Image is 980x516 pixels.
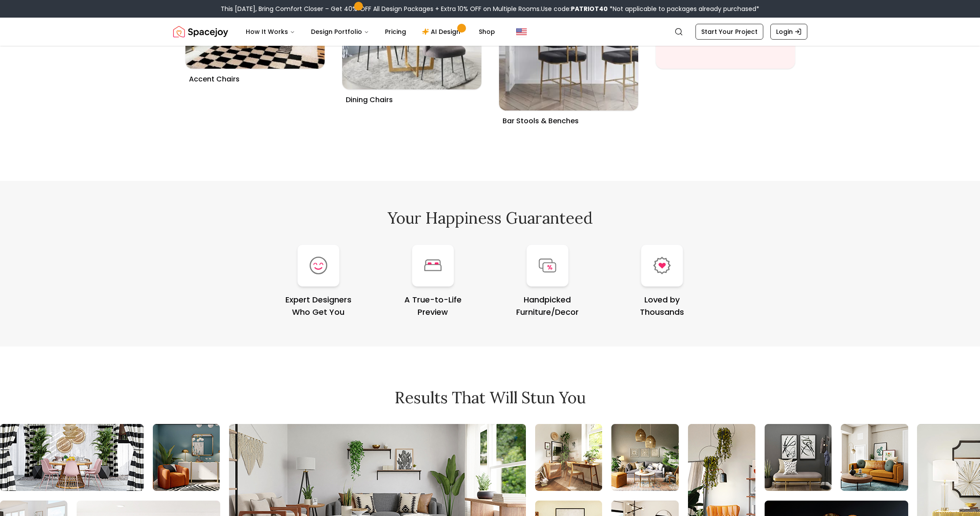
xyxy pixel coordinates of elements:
img: United States [516,26,527,37]
span: *Not applicable to packages already purchased* [608,4,759,13]
img: Spacejoy Logo [173,23,228,41]
div: Loved by Thousands [608,294,716,318]
nav: Global [173,18,807,46]
div: A True-to-Life Preview [379,294,487,318]
h3: Bar Stools & Benches [499,111,638,126]
button: Design Portfolio [304,23,376,41]
h2: Results that will stun you [173,389,807,406]
a: Login [770,24,807,40]
a: AI Design [415,23,470,41]
span: Use code: [541,4,608,13]
h2: Your Happiness Guaranteed [173,209,807,227]
div: Expert Designers Who Get You [265,294,372,318]
img: Loved by<br/>Thousands [653,257,671,274]
img: Expert Designers<br/>Who Get You [310,257,327,274]
b: PATRIOT40 [571,4,608,13]
button: How It Works [239,23,302,41]
h3: Accent Chairs [185,69,325,85]
img: Handpicked<br/>Furniture/Decor [539,258,556,273]
nav: Main [239,23,502,41]
div: Handpicked Furniture/Decor [494,294,601,318]
div: This [DATE], Bring Comfort Closer – Get 40% OFF All Design Packages + Extra 10% OFF on Multiple R... [221,4,759,13]
a: Shop [472,23,502,41]
a: Spacejoy [173,23,228,41]
img: A True-to-Life<br/>Preview [424,259,442,271]
a: Start Your Project [695,24,763,40]
h3: Dining Chairs [342,89,481,105]
a: Pricing [378,23,413,41]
